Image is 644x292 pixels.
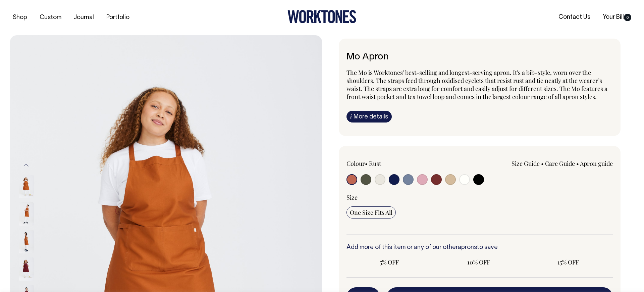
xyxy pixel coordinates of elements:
[525,256,611,268] input: 15% OFF
[21,158,31,173] button: Previous
[346,111,392,123] a: iMore details
[19,175,34,198] img: rust
[529,258,607,266] span: 15% OFF
[346,68,607,101] span: The Mo is Worktones' best-selling and longest-serving apron. It's a bib-style, worn over the shou...
[350,258,429,266] span: 5% OFF
[19,202,34,226] img: rust
[346,159,453,167] div: Colour
[624,14,631,21] span: 0
[350,208,392,216] span: One Size Fits All
[19,257,34,281] img: burgundy
[556,12,593,23] a: Contact Us
[439,258,518,266] span: 10% OFF
[458,245,477,250] a: aprons
[436,256,522,268] input: 10% OFF
[600,12,634,23] a: Your Bill0
[580,159,613,167] a: Apron guide
[71,12,97,23] a: Journal
[369,159,381,167] label: Rust
[576,159,579,167] span: •
[10,12,30,23] a: Shop
[346,206,396,218] input: One Size Fits All
[541,159,544,167] span: •
[346,256,432,268] input: 5% OFF
[346,244,613,251] h6: Add more of this item or any of our other to save
[104,12,132,23] a: Portfolio
[365,159,368,167] span: •
[545,159,575,167] a: Care Guide
[346,193,613,201] div: Size
[19,230,34,253] img: rust
[512,159,540,167] a: Size Guide
[37,12,64,23] a: Custom
[346,52,613,62] h6: Mo Apron
[350,113,352,120] span: i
